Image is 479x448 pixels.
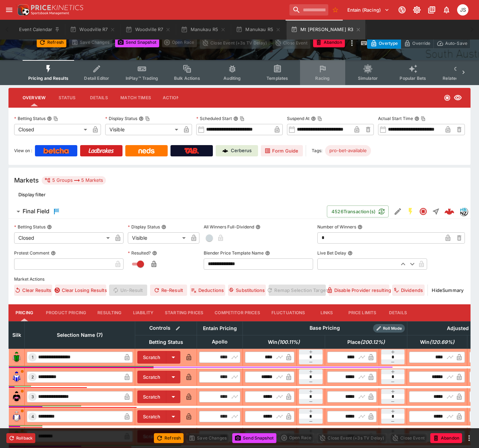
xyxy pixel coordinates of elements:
button: Abandon [313,37,345,47]
button: Notifications [440,4,453,16]
p: Cerberus [231,147,252,154]
div: Closed [14,124,90,135]
button: more [348,37,356,49]
span: Racing [315,76,330,81]
div: Show/hide Price Roll mode configuration. [373,324,405,333]
button: Copy To Clipboard [53,116,58,121]
button: Scratch [137,351,166,364]
button: Abandon [430,433,462,443]
button: Suspend AtCopy To Clipboard [311,116,316,121]
span: Detail Editor [84,76,109,81]
button: Copy To Clipboard [145,116,150,121]
span: 1 [30,355,35,360]
button: Competitor Prices [209,304,266,321]
h6: Final Field [23,208,49,215]
a: 4a016e12-e50a-4d18-9e19-aa73998418a8 [442,204,456,219]
span: Bulk Actions [174,76,200,81]
button: Woodville R7 [121,20,175,40]
button: Scratch [137,371,166,383]
button: Dividends [392,285,424,296]
button: more [465,434,473,442]
button: HideSummary [431,285,465,296]
button: open drawer [3,4,16,16]
span: Re-Result [150,285,187,296]
div: Closed [14,232,112,244]
div: Base Pricing [307,324,343,333]
em: ( 120.69 %) [430,338,454,346]
button: Copy To Clipboard [240,116,245,121]
p: Betting Status [14,224,46,230]
button: Betting StatusCopy To Clipboard [47,116,52,121]
img: PriceKinetics [31,5,83,10]
span: Selection Name (7) [49,331,110,339]
button: Copy To Clipboard [317,116,322,121]
th: Entain Pricing [197,321,243,335]
label: Tags: [312,145,322,156]
button: Refresh [37,37,66,47]
span: Betting Status [141,338,191,346]
span: Simulator [358,76,378,81]
div: John Seaton [457,4,468,16]
button: Refresh [154,433,184,443]
button: Clear Results [14,285,52,296]
img: hrnz [460,208,467,215]
img: runner 1 [11,352,22,363]
button: No Bookmarks [330,4,341,16]
img: runner 4 [11,411,22,422]
th: Silk [9,321,25,348]
button: Scratch [137,390,166,403]
button: Toggle light/dark mode [411,4,423,16]
p: Blender Price Template Name [204,250,264,256]
p: Actual Start Time [378,115,413,121]
span: Mark an event as closed and abandoned. [313,38,345,45]
svg: Closed [444,94,451,101]
button: Deductions [190,285,225,296]
button: Edit Detail [391,205,404,218]
span: Roll Mode [380,325,405,331]
p: Live Bet Delay [317,250,346,256]
button: Woodville R7 [66,20,120,40]
img: runner 2 [11,371,22,383]
p: Protest Comment [14,250,49,256]
img: Ladbrokes [88,148,114,154]
label: View on : [14,145,32,156]
th: Controls [135,321,197,335]
img: PriceKinetics Logo [16,3,30,17]
div: split button [162,37,197,47]
p: Display Status [105,115,137,121]
span: 4 [30,414,35,419]
button: Details [382,304,414,321]
div: 4a016e12-e50a-4d18-9e19-aa73998418a8 [444,207,454,216]
button: Straight [430,205,442,218]
button: Actions [157,89,188,106]
span: 3 [30,394,35,399]
button: Pricing [8,304,40,321]
button: Betting Status [47,225,52,229]
button: 4526Transaction(s) [327,205,389,217]
button: Manukau R5 [176,20,230,40]
div: Betting Target: cerberus [325,145,371,156]
p: Display Status [128,224,160,230]
p: Resulted? [128,250,151,256]
button: Override [401,38,433,49]
button: Documentation [425,4,438,16]
p: Betting Status [14,115,46,121]
span: Mark an event as closed and abandoned. [430,434,462,441]
svg: Closed [419,207,427,216]
button: Resulting [92,304,127,321]
button: Blender Price Template Name [265,251,270,256]
button: Status [51,89,83,106]
img: Sportsbook Management [31,12,69,15]
a: Form Guide [261,145,303,156]
img: Betcha [43,148,69,154]
span: pro-bet-available [325,147,371,154]
span: Un-Result [109,285,147,296]
em: ( 100.11 %) [277,338,300,346]
span: Related Events [443,76,473,81]
p: Suspend At [287,115,310,121]
p: Auto-Save [445,40,467,47]
button: Auto-Save [433,38,471,49]
img: runner 3 [11,391,22,402]
span: Popular Bets [400,76,426,81]
a: Cerberus [216,145,258,156]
